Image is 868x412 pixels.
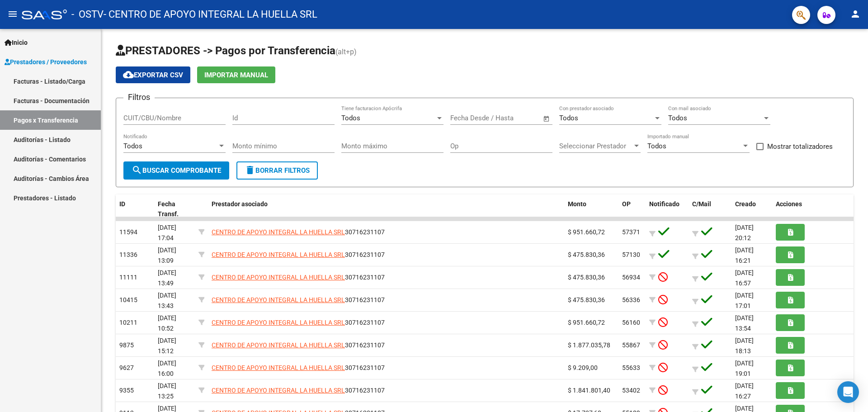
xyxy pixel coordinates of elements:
span: - OSTV [71,5,104,24]
span: CENTRO DE APOYO INTEGRAL LA HUELLA SRL [212,319,345,326]
span: 56160 [622,319,640,326]
span: OP [622,200,631,208]
h3: Filtros [123,91,155,104]
button: Buscar Comprobante [123,161,229,180]
span: [DATE] 16:00 [158,360,176,377]
span: Todos [559,114,578,122]
datatable-header-cell: OP [618,194,646,224]
span: [DATE] 16:21 [735,246,754,264]
span: C/Mail [692,200,711,208]
span: 30716231107 [212,341,385,349]
span: Acciones [776,200,802,208]
button: Borrar Filtros [236,161,318,180]
span: CENTRO DE APOYO INTEGRAL LA HUELLA SRL [212,387,345,394]
mat-icon: cloud_download [123,69,134,80]
span: Creado [735,200,756,208]
mat-icon: search [132,165,142,175]
span: Todos [668,114,687,122]
mat-icon: person [850,9,861,19]
datatable-header-cell: Fecha Transf. [154,194,195,224]
datatable-header-cell: Acciones [772,194,854,224]
datatable-header-cell: Creado [731,194,772,224]
span: 30716231107 [212,387,385,394]
span: Buscar Comprobante [132,166,221,175]
span: [DATE] 18:13 [735,337,754,355]
span: CENTRO DE APOYO INTEGRAL LA HUELLA SRL [212,296,345,303]
span: CENTRO DE APOYO INTEGRAL LA HUELLA SRL [212,228,345,236]
span: 57130 [622,251,640,258]
span: [DATE] 13:09 [158,246,176,264]
span: 11336 [119,251,137,258]
span: 30716231107 [212,296,385,303]
span: 9875 [119,341,134,349]
span: 10415 [119,296,137,303]
span: Todos [647,142,666,150]
mat-icon: delete [245,165,255,175]
div: Open Intercom Messenger [837,381,859,403]
span: 53402 [622,387,640,394]
span: [DATE] 17:01 [735,292,754,309]
span: Prestador asociado [212,200,268,208]
input: Fecha inicio [450,114,487,122]
datatable-header-cell: C/Mail [689,194,731,224]
span: 56934 [622,274,640,281]
datatable-header-cell: Notificado [646,194,689,224]
span: CENTRO DE APOYO INTEGRAL LA HUELLA SRL [212,251,345,258]
span: Mostrar totalizadores [767,141,833,152]
span: 57371 [622,228,640,236]
span: $ 1.877.035,78 [568,341,610,349]
span: 30716231107 [212,319,385,326]
span: [DATE] 13:43 [158,292,176,309]
span: Notificado [649,200,679,208]
span: CENTRO DE APOYO INTEGRAL LA HUELLA SRL [212,274,345,281]
span: $ 951.660,72 [568,319,605,326]
span: [DATE] 10:52 [158,314,176,332]
span: [DATE] 13:25 [158,382,176,400]
span: 30716231107 [212,251,385,258]
span: 11594 [119,228,137,236]
span: CENTRO DE APOYO INTEGRAL LA HUELLA SRL [212,364,345,371]
span: Borrar Filtros [245,166,310,175]
span: [DATE] 17:04 [158,224,176,242]
span: [DATE] 19:01 [735,360,754,377]
span: $ 951.660,72 [568,228,605,236]
span: Exportar CSV [123,71,183,79]
datatable-header-cell: Monto [564,194,618,224]
span: Seleccionar Prestador [559,142,632,150]
datatable-header-cell: ID [116,194,154,224]
datatable-header-cell: Prestador asociado [208,194,564,224]
span: Monto [568,200,586,208]
mat-icon: menu [7,9,18,19]
span: 30716231107 [212,228,385,236]
span: [DATE] 13:49 [158,269,176,287]
span: 9627 [119,364,134,371]
span: ID [119,200,125,208]
span: Fecha Transf. [158,200,179,218]
span: $ 475.830,36 [568,251,605,258]
span: (alt+p) [335,47,357,56]
span: Inicio [5,38,28,47]
span: 10211 [119,319,137,326]
span: Todos [341,114,360,122]
span: [DATE] 20:12 [735,224,754,242]
span: $ 9.209,00 [568,364,598,371]
button: Importar Manual [197,66,275,83]
span: Todos [123,142,142,150]
span: [DATE] 16:57 [735,269,754,287]
span: Prestadores / Proveedores [5,57,87,67]
span: [DATE] 16:27 [735,382,754,400]
button: Exportar CSV [116,66,190,83]
span: 30716231107 [212,274,385,281]
span: [DATE] 13:54 [735,314,754,332]
span: 55633 [622,364,640,371]
span: 9355 [119,387,134,394]
span: 30716231107 [212,364,385,371]
span: $ 475.830,36 [568,296,605,303]
button: Open calendar [542,114,552,124]
span: Importar Manual [204,71,268,79]
span: [DATE] 15:12 [158,337,176,355]
span: CENTRO DE APOYO INTEGRAL LA HUELLA SRL [212,341,345,349]
span: - CENTRO DE APOYO INTEGRAL LA HUELLA SRL [104,5,317,24]
span: $ 475.830,36 [568,274,605,281]
span: 11111 [119,274,137,281]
